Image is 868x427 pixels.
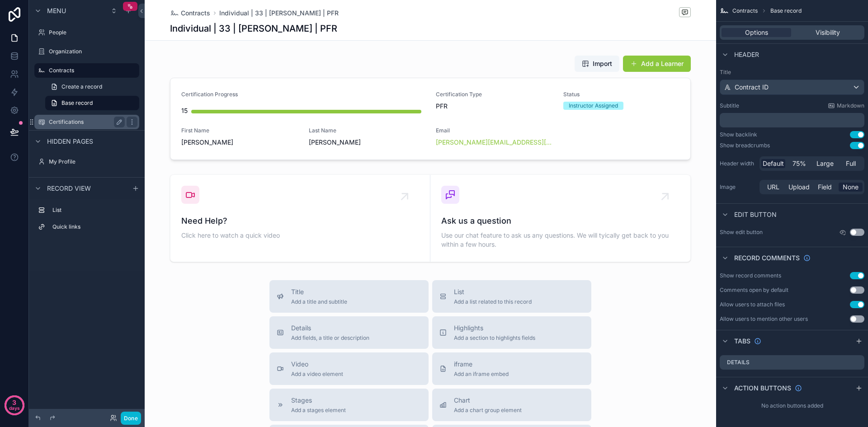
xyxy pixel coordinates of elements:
[720,113,864,127] div: scrollable content
[29,199,145,243] div: scrollable content
[291,287,347,296] span: Title
[843,183,859,192] span: None
[734,210,777,219] span: Edit button
[34,155,139,169] a: My Profile
[454,298,532,305] span: Add a list related to this record
[170,9,210,18] a: Contracts
[34,63,139,78] a: Contracts
[269,352,429,385] button: VideoAdd a video element
[432,389,591,421] button: ChartAdd a chart group element
[49,48,137,55] label: Organization
[770,7,802,14] span: Base record
[732,7,758,14] span: Contracts
[454,371,509,378] span: Add an iframe embed
[846,159,856,168] span: Full
[49,158,137,165] label: My Profile
[34,115,139,129] a: Certifications
[745,28,768,37] span: Options
[720,315,808,323] div: Allow users to mention other users
[720,160,756,167] label: Header width
[47,137,93,146] span: Hidden pages
[720,69,864,76] label: Title
[291,324,369,333] span: Details
[432,280,591,313] button: ListAdd a list related to this record
[291,360,343,369] span: Video
[291,298,347,305] span: Add a title and subtitle
[49,29,137,36] label: People
[45,96,139,110] a: Base record
[269,389,429,421] button: StagesAdd a stages element
[720,229,763,236] label: Show edit button
[818,183,832,192] span: Field
[734,384,791,393] span: Action buttons
[291,371,343,378] span: Add a video element
[291,396,346,405] span: Stages
[454,324,535,333] span: Highlights
[734,253,800,263] span: Record comments
[61,83,102,90] span: Create a record
[720,80,864,95] button: Contract ID
[793,159,806,168] span: 75%
[52,223,136,230] label: Quick links
[49,118,121,126] label: Certifications
[720,102,739,109] label: Subtitle
[47,6,66,15] span: Menu
[269,316,429,349] button: DetailsAdd fields, a title or description
[454,407,522,414] span: Add a chart group element
[432,352,591,385] button: iframeAdd an iframe embed
[837,102,864,109] span: Markdown
[454,396,522,405] span: Chart
[45,80,139,94] a: Create a record
[454,334,535,342] span: Add a section to highlights fields
[454,360,509,369] span: iframe
[61,99,93,107] span: Base record
[734,50,759,59] span: Header
[735,83,769,92] span: Contract ID
[734,337,750,346] span: Tabs
[49,67,134,74] label: Contracts
[767,183,779,192] span: URL
[720,183,756,191] label: Image
[720,301,785,308] div: Allow users to attach files
[47,184,91,193] span: Record view
[828,102,864,109] a: Markdown
[816,159,834,168] span: Large
[9,402,20,414] p: days
[720,131,757,138] div: Show backlink
[720,142,770,149] div: Show breadcrumbs
[716,399,868,413] div: No action buttons added
[720,272,781,279] div: Show record comments
[34,25,139,40] a: People
[454,287,532,296] span: List
[181,9,210,18] span: Contracts
[720,286,788,294] div: Comments open by default
[291,334,369,342] span: Add fields, a title or description
[763,159,784,168] span: Default
[727,359,750,366] label: Details
[34,44,139,59] a: Organization
[219,9,339,18] a: Individual | 33 | [PERSON_NAME] | PFR
[432,316,591,349] button: HighlightsAdd a section to highlights fields
[52,206,136,214] label: List
[12,398,16,407] p: 3
[788,183,810,192] span: Upload
[121,412,141,425] button: Done
[170,22,337,35] h1: Individual | 33 | [PERSON_NAME] | PFR
[291,407,346,414] span: Add a stages element
[269,280,429,313] button: TitleAdd a title and subtitle
[816,28,840,37] span: Visibility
